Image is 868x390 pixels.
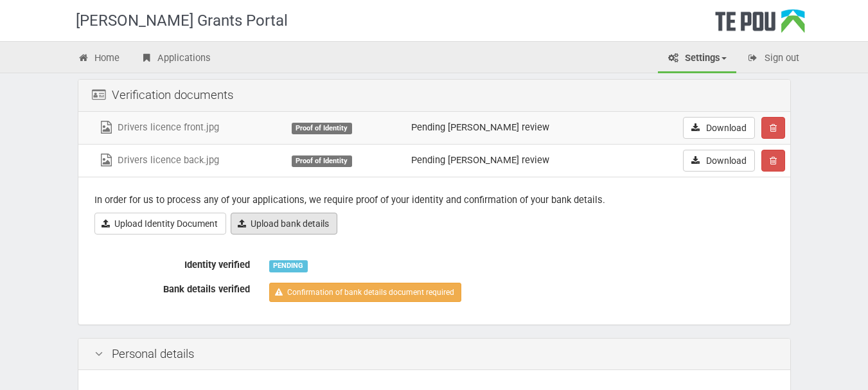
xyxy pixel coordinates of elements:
label: Identity verified [85,254,260,272]
label: Bank details verified [85,278,260,296]
div: PENDING [269,260,308,272]
div: Te Pou Logo [715,9,805,41]
td: Pending [PERSON_NAME] review [406,144,624,177]
div: Proof of Identity [292,123,352,134]
div: Verification documents [78,80,790,112]
td: Pending [PERSON_NAME] review [406,112,624,145]
a: Confirmation of bank details document required [269,283,461,302]
a: Settings [658,45,736,73]
a: Download [683,150,755,172]
a: Applications [130,45,220,73]
div: Personal details [78,339,790,371]
a: Drivers licence front.jpg [98,121,219,133]
a: Upload Identity Document [94,213,226,235]
a: Home [68,45,130,73]
a: Upload bank details [231,213,337,235]
div: Proof of Identity [292,155,352,167]
a: Download [683,117,755,139]
p: In order for us to process any of your applications, we require proof of your identity and confir... [94,193,774,207]
a: Drivers licence back.jpg [98,154,219,166]
a: Sign out [738,45,809,73]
